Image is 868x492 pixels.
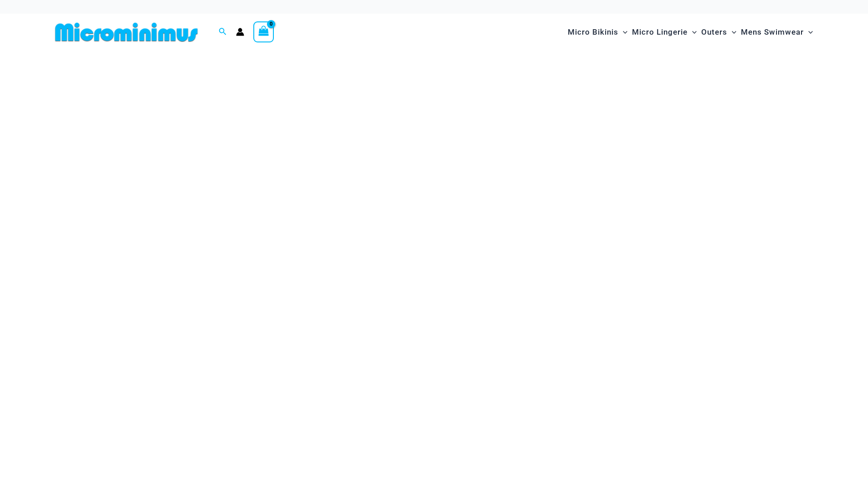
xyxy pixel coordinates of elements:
[701,21,727,44] span: Outers
[564,17,817,47] nav: Site Navigation
[727,21,736,44] span: Menu Toggle
[630,18,699,46] a: Micro LingerieMenu ToggleMenu Toggle
[565,18,630,46] a: Micro BikinisMenu ToggleMenu Toggle
[219,26,227,38] a: Search icon link
[741,21,804,44] span: Mens Swimwear
[688,21,697,44] span: Menu Toggle
[632,21,688,44] span: Micro Lingerie
[236,28,244,36] a: Account icon link
[568,21,618,44] span: Micro Bikinis
[804,21,813,44] span: Menu Toggle
[699,18,739,46] a: OutersMenu ToggleMenu Toggle
[51,22,201,42] img: MM SHOP LOGO FLAT
[739,18,815,46] a: Mens SwimwearMenu ToggleMenu Toggle
[618,21,627,44] span: Menu Toggle
[253,21,274,42] a: View Shopping Cart, empty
